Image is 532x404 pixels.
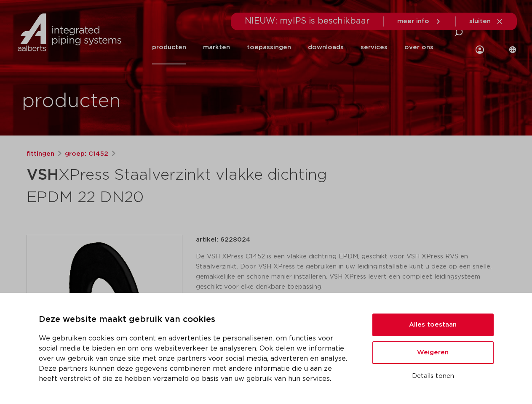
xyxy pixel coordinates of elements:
a: markten [203,30,230,64]
button: Alles toestaan [372,314,494,336]
a: producten [152,30,186,64]
a: downloads [308,30,344,64]
span: NIEUW: myIPS is beschikbaar [245,17,370,25]
p: artikel: 6228024 [196,235,250,245]
a: groep: C1452 [65,149,108,159]
nav: Menu [152,30,433,64]
button: Weigeren [372,341,494,364]
strong: VSH [27,167,59,183]
p: We gebruiken cookies om content en advertenties te personaliseren, om functies voor social media ... [39,333,352,384]
a: fittingen [27,149,54,159]
a: sluiten [469,18,503,25]
p: Deze website maakt gebruik van cookies [39,313,352,327]
span: sluiten [469,18,491,24]
h1: XPress Staalverzinkt vlakke dichting EPDM 22 DN20 [27,162,343,208]
a: over ons [404,30,433,64]
span: meer info [397,18,429,24]
a: meer info [397,18,442,25]
img: Product Image for VSH XPress Staalverzinkt vlakke dichting EPDM 22 DN20 [27,235,182,390]
h1: producten [22,88,121,115]
a: services [361,30,388,64]
p: De VSH XPress C1452 is een vlakke dichtring EPDM, geschikt voor VSH XPress RVS en Staalverzinkt. ... [196,252,506,292]
a: toepassingen [247,30,291,64]
button: Details tonen [372,369,494,383]
div: my IPS [476,28,484,67]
